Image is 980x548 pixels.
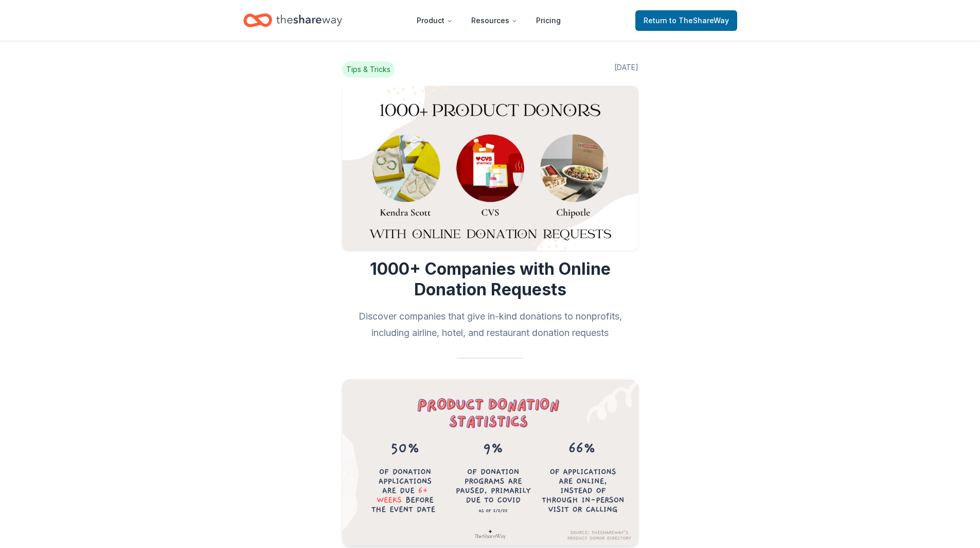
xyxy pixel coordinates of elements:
button: Product [408,10,461,31]
a: Home [243,8,342,32]
a: Pricing [528,10,569,31]
button: Resources [463,10,526,31]
span: Return [644,14,729,27]
span: to TheShareWay [669,16,729,25]
span: [DATE] [614,61,638,78]
img: Donation Application Statistics [342,379,638,546]
img: Image for 1000+ Companies with Online Donation Requests [342,86,638,251]
a: Returnto TheShareWay [635,10,737,31]
h1: 1000+ Companies with Online Donation Requests [342,259,638,300]
nav: Main [408,8,569,32]
h2: Discover companies that give in-kind donations to nonprofits, including airline, hotel, and resta... [342,308,638,341]
span: Tips & Tricks [342,61,395,78]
